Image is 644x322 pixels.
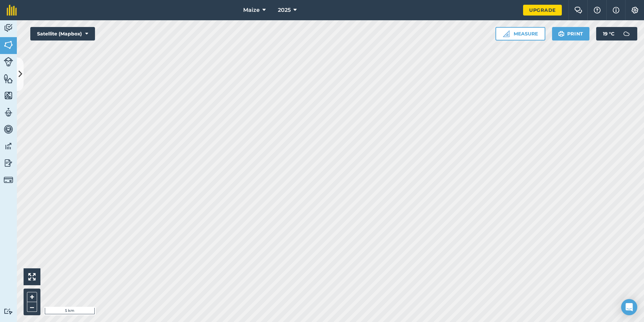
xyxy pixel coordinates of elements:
img: Four arrows, one pointing top left, one top right, one bottom right and the last bottom left [28,273,36,280]
img: svg+xml;base64,PHN2ZyB4bWxucz0iaHR0cDovL3d3dy53My5vcmcvMjAwMC9zdmciIHdpZHRoPSIxNyIgaGVpZ2h0PSIxNy... [613,6,619,14]
img: Two speech bubbles overlapping with the left bubble in the forefront [574,7,582,14]
img: svg+xml;base64,PHN2ZyB4bWxucz0iaHR0cDovL3d3dy53My5vcmcvMjAwMC9zdmciIHdpZHRoPSI1NiIgaGVpZ2h0PSI2MC... [4,74,13,84]
div: Open Intercom Messenger [621,299,637,315]
img: fieldmargin Logo [7,5,17,16]
button: Measure [495,27,545,41]
img: svg+xml;base64,PD94bWwgdmVyc2lvbj0iMS4wIiBlbmNvZGluZz0idXRmLTgiPz4KPCEtLSBHZW5lcmF0b3I6IEFkb2JlIE... [4,57,13,66]
img: svg+xml;base64,PD94bWwgdmVyc2lvbj0iMS4wIiBlbmNvZGluZz0idXRmLTgiPz4KPCEtLSBHZW5lcmF0b3I6IEFkb2JlIE... [4,158,13,168]
button: + [27,292,37,302]
button: – [27,302,37,312]
button: Print [552,27,590,41]
img: A question mark icon [593,7,601,14]
img: svg+xml;base64,PD94bWwgdmVyc2lvbj0iMS4wIiBlbmNvZGluZz0idXRmLTgiPz4KPCEtLSBHZW5lcmF0b3I6IEFkb2JlIE... [4,124,13,134]
img: svg+xml;base64,PD94bWwgdmVyc2lvbj0iMS4wIiBlbmNvZGluZz0idXRmLTgiPz4KPCEtLSBHZW5lcmF0b3I6IEFkb2JlIE... [4,141,13,151]
button: 19 °C [596,27,637,41]
img: svg+xml;base64,PD94bWwgdmVyc2lvbj0iMS4wIiBlbmNvZGluZz0idXRmLTgiPz4KPCEtLSBHZW5lcmF0b3I6IEFkb2JlIE... [4,308,13,315]
img: Ruler icon [503,30,510,37]
img: svg+xml;base64,PD94bWwgdmVyc2lvbj0iMS4wIiBlbmNvZGluZz0idXRmLTgiPz4KPCEtLSBHZW5lcmF0b3I6IEFkb2JlIE... [620,27,633,41]
img: svg+xml;base64,PHN2ZyB4bWxucz0iaHR0cDovL3d3dy53My5vcmcvMjAwMC9zdmciIHdpZHRoPSI1NiIgaGVpZ2h0PSI2MC... [4,90,13,101]
span: 2025 [278,6,291,14]
button: Satellite (Mapbox) [30,27,95,41]
img: svg+xml;base64,PD94bWwgdmVyc2lvbj0iMS4wIiBlbmNvZGluZz0idXRmLTgiPz4KPCEtLSBHZW5lcmF0b3I6IEFkb2JlIE... [4,175,13,185]
img: svg+xml;base64,PD94bWwgdmVyc2lvbj0iMS4wIiBlbmNvZGluZz0idXRmLTgiPz4KPCEtLSBHZW5lcmF0b3I6IEFkb2JlIE... [4,23,13,33]
a: Upgrade [523,5,562,16]
span: Maize [243,6,260,14]
img: svg+xml;base64,PHN2ZyB4bWxucz0iaHR0cDovL3d3dy53My5vcmcvMjAwMC9zdmciIHdpZHRoPSIxOSIgaGVpZ2h0PSIyNC... [558,30,565,38]
span: 19 ° C [603,27,614,41]
img: A cog icon [631,7,639,14]
img: svg+xml;base64,PD94bWwgdmVyc2lvbj0iMS4wIiBlbmNvZGluZz0idXRmLTgiPz4KPCEtLSBHZW5lcmF0b3I6IEFkb2JlIE... [4,107,13,117]
img: svg+xml;base64,PHN2ZyB4bWxucz0iaHR0cDovL3d3dy53My5vcmcvMjAwMC9zdmciIHdpZHRoPSI1NiIgaGVpZ2h0PSI2MC... [4,40,13,50]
